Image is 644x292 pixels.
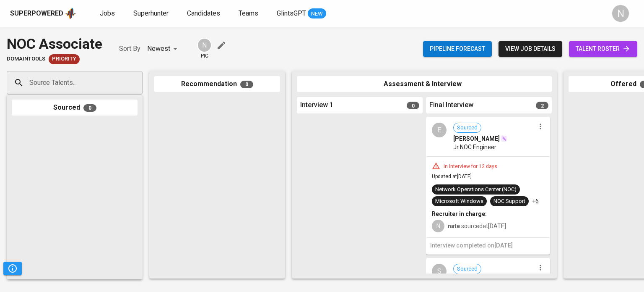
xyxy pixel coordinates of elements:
div: N [432,220,444,232]
span: talent roster [576,44,631,54]
span: 2 [536,102,548,109]
a: Jobs [100,8,117,19]
p: Newest [147,44,170,54]
span: Updated at [DATE] [432,174,472,179]
div: E [432,123,447,137]
div: NOC Support [493,197,525,205]
span: 0 [83,104,96,112]
button: view job details [499,41,562,57]
p: Sort By [119,44,140,54]
img: magic_wand.svg [501,135,507,142]
div: ESourced[PERSON_NAME]Jr NOC EngineerIn Interview for 12 daysUpdated at[DATE]Network Operations Ce... [426,117,550,255]
span: 0 [240,81,253,88]
a: GlintsGPT NEW [277,8,326,19]
span: Teams [239,9,258,17]
span: 0 [407,102,419,109]
button: Pipeline forecast [423,41,492,57]
div: N [197,38,212,53]
p: +6 [532,197,539,205]
span: Final Interview [429,100,473,110]
span: Pipeline forecast [430,44,485,54]
a: talent roster [569,41,637,57]
a: Superpoweredapp logo [10,7,76,20]
span: Priority [49,55,80,63]
div: S [432,264,447,279]
a: Superhunter [133,8,170,19]
div: Sourced [12,100,138,116]
div: NOC Associate [7,34,102,54]
span: view job details [505,44,556,54]
div: Assessment & Interview [297,76,552,92]
span: [DATE] [494,242,513,249]
div: In Interview for 12 days [440,163,501,170]
button: Open [138,82,140,84]
span: Sourced [454,124,481,132]
a: Candidates [187,8,222,19]
span: sourced at [DATE] [448,223,506,229]
span: Sourced [454,265,481,273]
button: Pipeline Triggers [3,262,22,275]
div: Network Operations Center (NOC) [435,186,517,194]
div: Superpowered [10,9,63,18]
span: DomainTools [7,55,45,63]
div: N [612,5,629,22]
div: Recommendation [154,76,280,92]
span: Candidates [187,9,220,17]
h6: Interview completed on [430,241,546,250]
div: pic [197,38,212,60]
div: Microsoft Windows [435,197,483,205]
span: Superhunter [133,9,169,17]
div: New Job received from Demand Team, Client Priority [49,54,80,64]
span: GlintsGPT [277,9,306,17]
b: nate [448,223,460,229]
span: Interview 1 [300,100,333,110]
img: app logo [65,7,76,20]
span: NEW [308,10,326,18]
span: [PERSON_NAME] [453,134,500,143]
b: Recruiter in charge: [432,210,487,217]
div: Newest [147,41,180,57]
span: Jr NOC Engineer [453,143,496,151]
span: Jobs [100,9,115,17]
a: Teams [239,8,260,19]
